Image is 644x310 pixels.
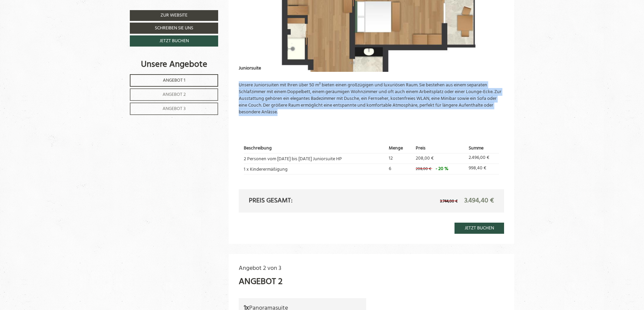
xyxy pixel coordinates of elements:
span: - 20 % [436,165,448,173]
div: Unsere Angebote [130,58,218,71]
th: Preis [413,144,467,153]
div: Guten Tag, wie können wir Ihnen helfen? [5,18,96,36]
span: 3.744,00 € [440,198,458,205]
a: Zur Website [130,10,218,21]
td: 998,40 € [466,164,499,174]
span: Angebot 2 von 3 [239,263,281,273]
div: Donnerstag [115,5,151,16]
small: 18:28 [10,31,92,35]
a: Jetzt buchen [130,35,218,47]
th: Summe [466,144,499,153]
div: Juniorsuite [239,60,271,72]
span: 3.494,40 € [464,195,494,206]
button: Senden [229,178,266,190]
p: Unsere Juniorsuiten mit Ihren über 50 m² bieten einen großzügigen und luxuriösen Raum. Sie besteh... [239,82,504,116]
td: 1 x Kinderermäßigung [244,164,387,174]
td: 6 [386,164,413,174]
span: Angebot 3 [163,105,186,113]
th: Beschreibung [244,144,387,153]
th: Menge [386,144,413,153]
td: 2 Personen vom [DATE] bis [DATE] Juniorsuite HP [244,153,387,164]
span: 208,00 € [416,166,431,172]
span: Angebot 1 [163,77,185,84]
a: Schreiben Sie uns [130,23,218,34]
a: Jetzt buchen [455,223,504,234]
div: Berghotel Ratschings [10,19,92,24]
span: Angebot 2 [163,91,186,98]
div: Preis gesamt: [244,196,372,206]
span: 208,00 € [416,154,434,162]
td: 2.496,00 € [466,153,499,164]
div: Angebot 2 [239,276,283,288]
td: 12 [386,153,413,164]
